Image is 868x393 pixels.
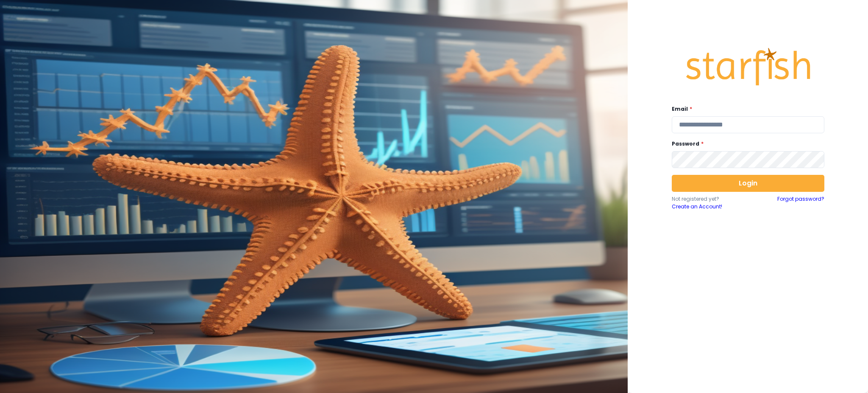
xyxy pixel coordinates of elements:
img: Logo.42cb71d561138c82c4ab.png [684,40,812,93]
a: Create an Account! [672,203,748,211]
label: Password [672,140,819,148]
a: Forgot password? [777,195,824,211]
p: Not registered yet? [672,195,748,203]
button: Login [672,175,824,192]
label: Email [672,105,819,113]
